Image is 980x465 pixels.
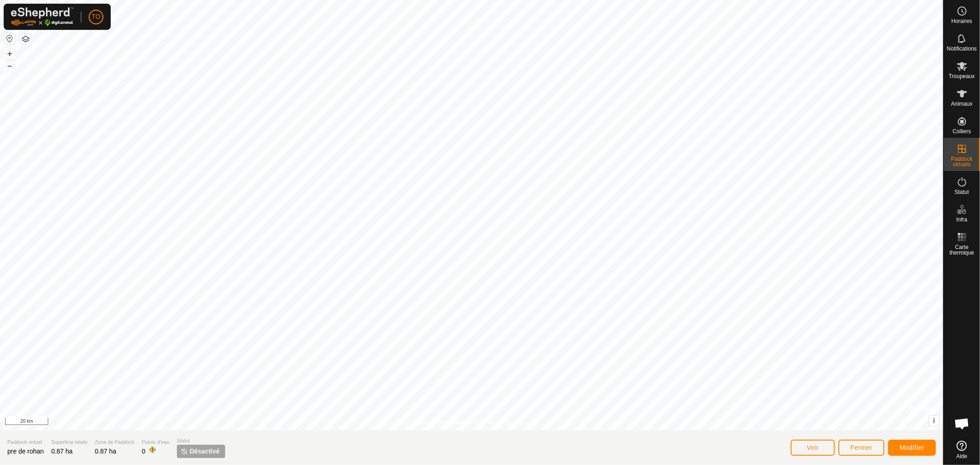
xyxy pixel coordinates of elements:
[946,244,978,255] span: Carte thermique
[929,416,939,426] button: i
[956,454,967,459] span: Aide
[933,417,935,425] span: i
[51,438,87,446] span: Superficie totale
[51,448,73,455] span: 0.87 ha
[142,448,146,455] span: 0
[4,60,15,71] button: –
[949,74,975,79] span: Troupeaux
[11,7,74,26] img: Logo Gallagher
[947,46,977,51] span: Notifications
[948,410,976,437] div: Open chat
[952,18,972,24] span: Horaires
[490,418,528,426] a: Contactez-nous
[7,438,44,446] span: Paddock virtuel
[888,440,936,456] button: Modifier
[807,444,819,451] span: Voir
[951,101,973,107] span: Animaux
[177,437,225,445] span: Statut
[946,156,978,167] span: Paddock virtuels
[944,437,980,463] a: Aide
[142,438,170,446] span: Points d'eau
[952,129,971,134] span: Colliers
[91,12,100,22] span: TO
[955,189,969,195] span: Statut
[900,444,924,451] span: Modifier
[4,33,15,44] button: Réinitialiser la carte
[415,418,479,426] a: Politique de confidentialité
[838,440,884,456] button: Fermer
[7,448,44,455] span: pre de rohan
[190,447,220,456] span: Désactivé
[181,448,188,455] img: désactiver
[95,448,116,455] span: 0.87 ha
[956,217,967,222] span: Infra
[4,48,15,59] button: +
[791,440,835,456] button: Voir
[95,438,134,446] span: Zone de Paddock
[20,34,31,45] button: Couches de carte
[850,444,872,451] span: Fermer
